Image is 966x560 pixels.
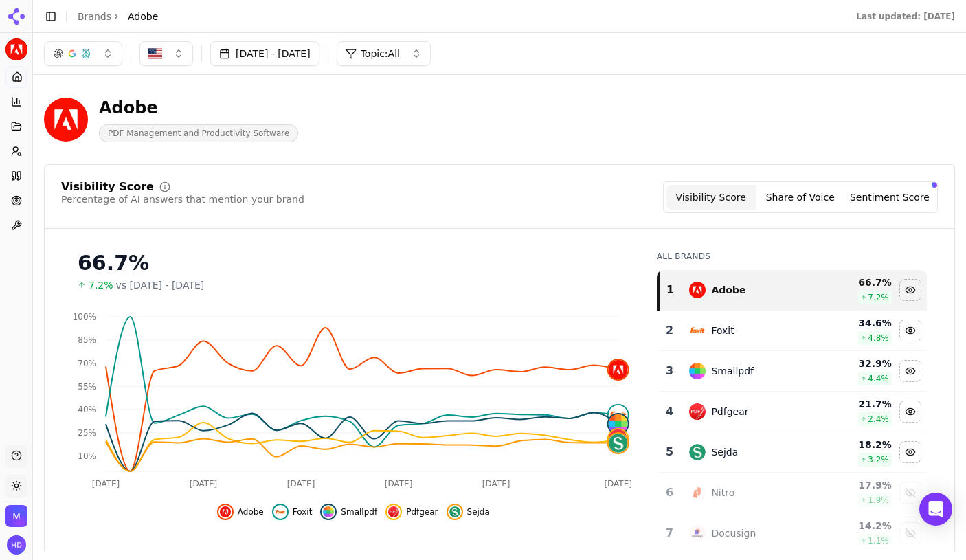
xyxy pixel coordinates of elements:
img: nitro [689,484,706,501]
tr: 3smallpdfSmallpdf32.9%4.4%Hide smallpdf data [658,351,927,392]
div: 4 [664,403,676,420]
span: 4.8 % [868,333,889,344]
div: 21.7 % [823,397,892,411]
div: Foxit [711,324,734,337]
span: Adobe [238,506,264,517]
img: M2E [5,505,27,527]
div: 2 [664,322,676,339]
tspan: [DATE] [287,479,315,489]
div: 18.2 % [823,438,892,451]
tspan: 70% [78,359,96,368]
div: All Brands [657,251,927,262]
button: Hide adobe data [899,279,921,301]
button: Hide pdfgear data [899,401,921,423]
div: Docusign [711,526,756,540]
img: Adobe [5,38,27,60]
tspan: [DATE] [604,479,632,489]
tspan: 85% [78,335,96,345]
button: Hide smallpdf data [899,360,921,382]
span: vs [DATE] - [DATE] [116,278,205,292]
img: foxit [689,322,706,339]
img: pdfgear [689,403,706,420]
nav: breadcrumb [78,10,158,23]
button: Hide sejda data [899,441,921,463]
span: Pdfgear [406,506,438,517]
div: 14.2 % [823,519,892,533]
button: Hide foxit data [272,504,313,520]
img: adobe [609,360,628,379]
span: Sejda [467,506,490,517]
span: 2.4 % [868,414,889,425]
div: 17.9 % [823,478,892,492]
tspan: 10% [78,451,96,461]
button: Hide pdfgear data [385,504,438,520]
tr: 4pdfgearPdfgear21.7%2.4%Hide pdfgear data [658,392,927,432]
img: docusign [689,525,706,541]
tspan: 40% [78,405,96,414]
img: pdfgear [388,506,399,517]
tspan: 100% [73,312,96,322]
button: Current brand: Adobe [5,38,27,60]
div: 5 [664,444,676,460]
span: 7.2 % [868,292,889,303]
img: sejda [609,434,628,453]
tr: 7docusignDocusign14.2%1.1%Show docusign data [658,513,927,554]
tr: 6nitroNitro17.9%1.9%Show nitro data [658,473,927,513]
button: Show nitro data [899,482,921,504]
span: 1.9 % [868,495,889,506]
span: PDF Management and Productivity Software [99,124,298,142]
div: Nitro [711,486,734,500]
tr: 1adobeAdobe66.7%7.2%Hide adobe data [658,270,927,311]
div: 3 [664,363,676,379]
div: Last updated: [DATE] [856,11,955,22]
img: US [148,47,162,60]
span: 3.2 % [868,454,889,465]
img: sejda [449,506,460,517]
div: Smallpdf [711,364,754,378]
div: Pdfgear [711,405,748,418]
img: foxit [609,405,628,425]
span: 7.2% [89,278,113,292]
img: adobe [689,282,706,298]
tspan: 55% [78,382,96,392]
button: Open organization switcher [5,505,27,527]
div: Adobe [711,283,745,297]
div: 66.7% [78,251,629,276]
span: Topic: All [361,47,400,60]
tr: 2foxitFoxit34.6%4.8%Hide foxit data [658,311,927,351]
button: Open user button [7,535,26,555]
div: 66.7 % [823,276,892,289]
span: 1.1 % [868,535,889,546]
img: sejda [689,444,706,460]
div: 1 [665,282,676,298]
tr: 5sejdaSejda18.2%3.2%Hide sejda data [658,432,927,473]
button: Share of Voice [756,185,845,210]
div: Open Intercom Messenger [919,493,952,526]
div: 7 [664,525,676,541]
button: Hide adobe data [217,504,264,520]
img: foxit [275,506,286,517]
img: smallpdf [689,363,706,379]
button: Hide foxit data [899,320,921,341]
img: pdfgear [609,429,628,449]
button: Visibility Score [666,185,756,210]
tspan: [DATE] [385,479,413,489]
div: 34.6 % [823,316,892,330]
button: [DATE] - [DATE] [210,41,319,66]
button: Sentiment Score [845,185,934,210]
span: 4.4 % [868,373,889,384]
span: Foxit [293,506,313,517]
div: Adobe [99,97,298,119]
a: Brands [78,11,111,22]
div: 32.9 % [823,357,892,370]
div: 6 [664,484,676,501]
span: Smallpdf [341,506,377,517]
button: Hide smallpdf data [320,504,377,520]
button: Show docusign data [899,522,921,544]
tspan: [DATE] [92,479,120,489]
img: Hakan Degirmenci [7,535,26,555]
div: Percentage of AI answers that mention your brand [61,192,304,206]
div: Sejda [711,445,738,459]
div: Visibility Score [61,181,154,192]
span: Adobe [128,10,158,23]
